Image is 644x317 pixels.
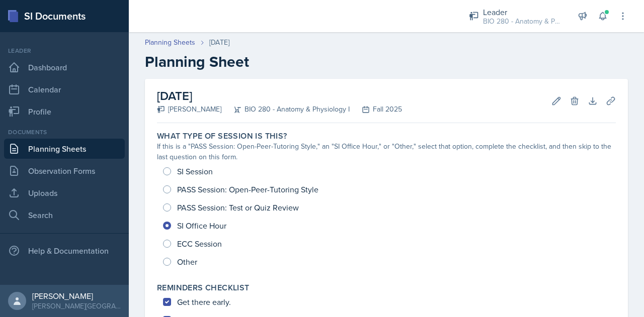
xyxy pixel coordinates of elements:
div: Fall 2025 [350,104,402,115]
a: Planning Sheets [145,37,195,48]
div: BIO 280 - Anatomy & Physiology I / Fall 2025 [483,16,563,27]
a: Planning Sheets [4,139,125,159]
a: Profile [4,101,125,122]
a: Search [4,205,125,225]
div: [DATE] [209,37,229,48]
div: Documents [4,128,125,137]
h2: Planning Sheet [145,53,628,71]
div: BIO 280 - Anatomy & Physiology I [221,104,350,115]
div: [PERSON_NAME][GEOGRAPHIC_DATA] [32,301,121,311]
a: Calendar [4,79,125,99]
div: Leader [483,6,563,18]
label: What type of session is this? [157,131,287,141]
a: Dashboard [4,57,125,77]
label: Reminders Checklist [157,283,250,293]
div: If this is a "PASS Session: Open-Peer-Tutoring Style," an "SI Office Hour," or "Other," select th... [157,141,616,162]
h2: [DATE] [157,87,402,105]
a: Uploads [4,183,125,203]
div: [PERSON_NAME] [157,104,221,115]
div: Leader [4,46,125,55]
div: Help & Documentation [4,241,125,261]
a: Observation Forms [4,161,125,181]
div: [PERSON_NAME] [32,291,121,301]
